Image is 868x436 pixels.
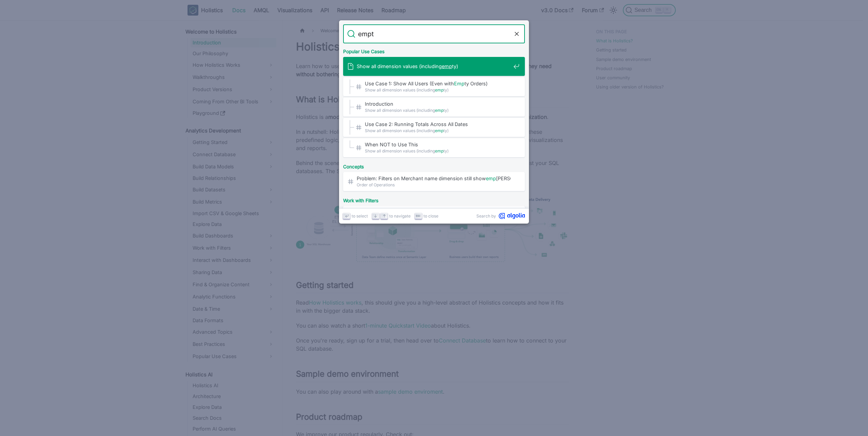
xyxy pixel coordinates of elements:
mark: emp [435,148,443,153]
a: Empty rows on the [DOMAIN_NAME] -related joins are clearedShow rows with no data when applying fi... [343,206,525,225]
svg: Arrow down [373,213,378,219]
span: Show all dimension values (including ty) [365,127,511,134]
span: Search by [476,213,496,219]
button: Clear the query [513,30,521,38]
mark: emp [435,87,443,92]
span: Use Case 2: Running Totals Across All Dates​ [365,121,511,127]
span: to close [423,213,438,219]
svg: Escape key [416,213,421,219]
div: Concepts [342,159,526,172]
a: Search byAlgolia [476,213,525,219]
span: Problem: Filters on Merchant name dimension still show [PERSON_NAME] … [357,175,511,182]
span: Introduction​ [365,101,511,107]
a: Use Case 2: Running Totals Across All Dates​Show all dimension values (includingempty) [343,118,525,137]
svg: Enter key [344,213,349,219]
div: Work with Filters [342,192,526,206]
input: Search docs [355,24,513,43]
span: Show all dimension values (including ty) [357,63,511,69]
svg: Arrow up [382,213,387,219]
svg: Algolia [499,213,525,219]
mark: emp [442,63,452,69]
mark: emp [486,175,496,181]
a: Introduction​Show all dimension values (includingempty) [343,98,525,117]
mark: emp [435,108,443,113]
span: to select [352,213,368,219]
span: Use Case 1: Show All Users (Even with ty Orders)​ [365,80,511,87]
a: When NOT to Use This​Show all dimension values (includingempty) [343,138,525,157]
a: Show all dimension values (includingempty) [343,57,525,76]
span: Order of Operations [357,182,511,188]
mark: Emp [454,81,465,86]
a: Use Case 1: Show All Users (Even withEmpty Orders)​Show all dimension values (includingempty) [343,77,525,96]
div: Popular Use Cases [342,43,526,57]
span: to navigate [389,213,411,219]
mark: emp [435,128,443,133]
span: When NOT to Use This​ [365,141,511,148]
span: Show all dimension values (including ty) [365,87,511,93]
span: Show all dimension values (including ty) [365,107,511,113]
span: Show all dimension values (including ty) [365,148,511,154]
a: Problem: Filters on Merchant name dimension still showemp[PERSON_NAME] …Order of Operations [343,172,525,191]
